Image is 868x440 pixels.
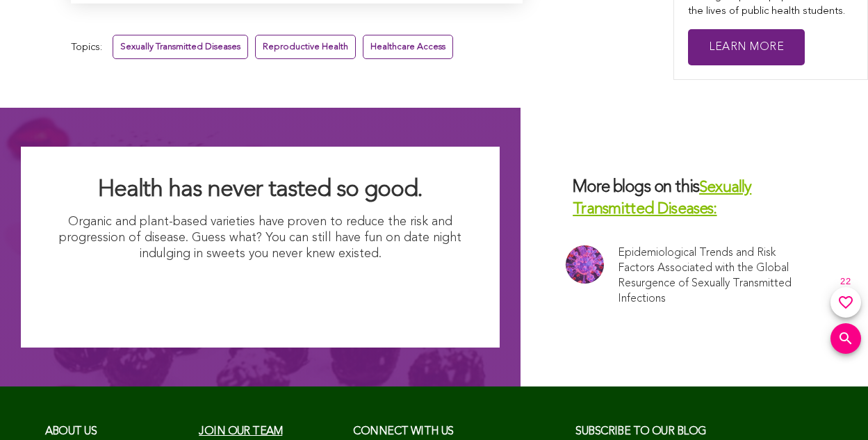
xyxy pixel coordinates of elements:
h2: Health has never tasted so good. [49,174,472,205]
a: Sexually Transmitted Diseases [113,35,248,59]
a: Join our team [199,426,282,437]
img: I Want Organic Shopping For Less [124,270,397,320]
p: Organic and plant-based varieties have proven to reduce the risk and progression of disease. Gues... [49,214,472,263]
span: CONNECT with us [353,426,454,437]
a: Healthcare Access [363,35,453,59]
a: Reproductive Health [255,35,356,59]
a: Learn More [688,29,805,66]
span: Topics: [71,38,102,57]
h3: More blogs on this [566,177,823,220]
a: Epidemiological Trends and Risk Factors Associated with the Global Resurgence of Sexually Transmi... [618,245,811,307]
span: About us [45,426,97,437]
iframe: Chat Widget [799,373,868,440]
